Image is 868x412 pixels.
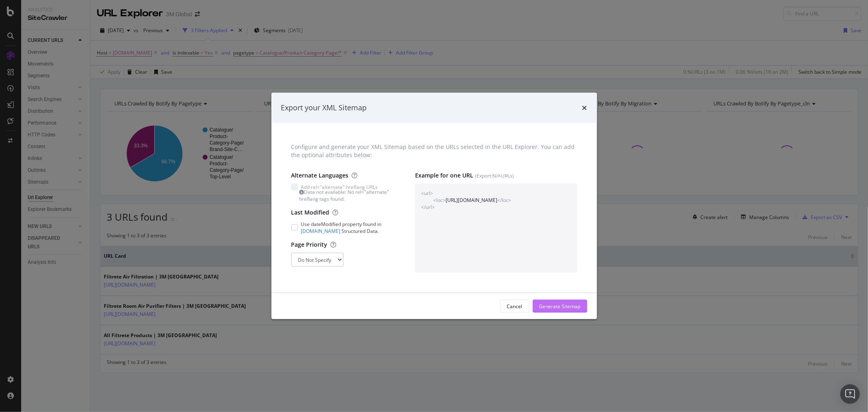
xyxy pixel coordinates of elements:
[539,303,581,310] div: Generate Sitemap
[291,143,577,159] div: Configure and generate your XML Sitemap based on the URLs selected in the URL Explorer. You can a...
[582,103,587,113] div: times
[421,204,571,210] span: </url>
[475,172,514,179] small: (Export: N/A URLs)
[415,171,577,180] label: Example for one URL
[291,208,339,217] label: Last Modified
[291,241,337,249] label: Page Priority
[446,197,497,204] span: [URL][DOMAIN_NAME]
[301,221,399,234] span: Use dateModified property found in Structured Data.
[500,300,529,313] button: Cancel
[507,303,523,310] div: Cancel
[271,93,597,319] div: modal
[533,300,587,313] button: Generate Sitemap
[291,171,358,180] label: Alternate Languages
[281,103,367,113] div: Export your XML Sitemap
[433,197,446,204] span: <loc>
[301,184,378,191] span: Add rel="alternate" hreflang URLs
[840,384,860,404] div: Open Intercom Messenger
[421,190,571,197] span: <url>
[497,197,511,204] span: </loc>
[300,188,399,202] div: Data not available: No rel="alternate" hreflang tags found.
[301,228,341,234] a: [DOMAIN_NAME]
